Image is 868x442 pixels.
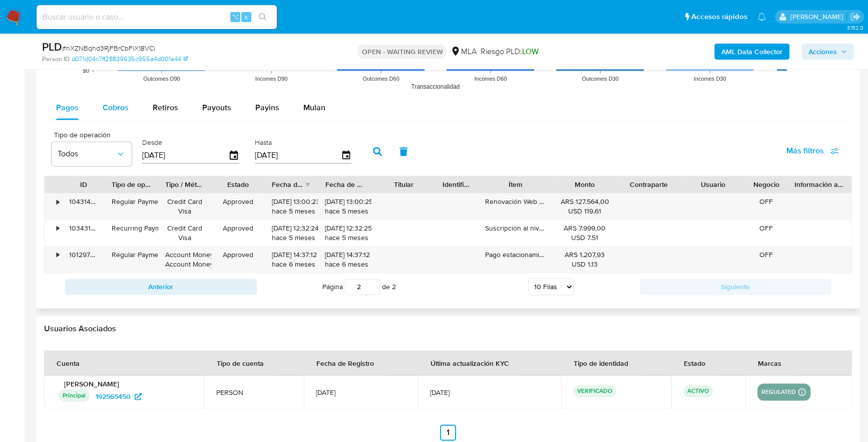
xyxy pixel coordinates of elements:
[846,24,863,32] span: 3.152.0
[245,12,248,22] span: s
[42,39,62,55] b: PLD
[62,43,155,53] span: # nXZNBqhd3RjFBrCbFiX18VCi
[691,12,747,22] span: Accesos rápidos
[37,11,277,24] input: Buscar usuario o caso...
[231,12,239,22] span: ⌥
[757,13,766,21] a: Notificaciones
[850,12,860,22] a: Salir
[721,44,782,60] b: AML Data Collector
[714,44,789,60] button: AML Data Collector
[72,55,188,64] a: d071d04c7ff28839635c955a4d001a44
[451,46,476,57] div: MLA
[357,45,447,59] p: OPEN - WAITING REVIEW
[522,46,538,57] span: LOW
[42,55,70,64] b: Person ID
[790,12,846,22] p: stefania.bordes@mercadolibre.com
[44,324,852,334] h2: Usuarios Asociados
[480,46,538,57] span: Riesgo PLD:
[808,44,837,60] span: Acciones
[252,10,273,24] button: search-icon
[801,44,854,60] button: Acciones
